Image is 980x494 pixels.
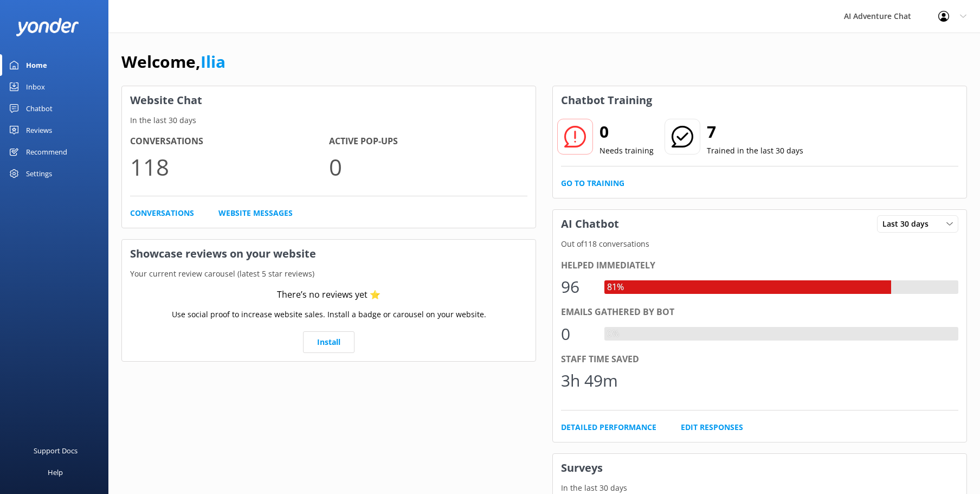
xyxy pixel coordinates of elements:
[303,331,354,353] a: Install
[122,114,536,126] p: In the last 30 days
[604,280,627,294] div: 81%
[26,119,52,141] div: Reviews
[561,259,958,273] div: Helped immediately
[26,141,67,163] div: Recommend
[882,218,935,230] span: Last 30 days
[218,207,293,219] a: Website Messages
[329,134,528,149] h4: Active Pop-ups
[121,49,225,75] h1: Welcome,
[26,98,53,119] div: Chatbot
[26,54,47,76] div: Home
[561,352,958,367] div: Staff time saved
[130,207,194,219] a: Conversations
[681,421,743,433] a: Edit Responses
[130,134,329,149] h4: Conversations
[201,50,225,73] a: Ilia
[604,327,622,341] div: 0%
[26,163,52,184] div: Settings
[34,440,78,461] div: Support Docs
[561,274,594,300] div: 96
[26,76,45,98] div: Inbox
[130,149,329,185] p: 118
[707,119,803,145] h2: 7
[553,210,627,238] h3: AI Chatbot
[561,177,624,189] a: Go to Training
[122,86,536,114] h3: Website Chat
[707,145,803,157] p: Trained in the last 30 days
[599,145,654,157] p: Needs training
[561,421,656,433] a: Detailed Performance
[553,238,966,250] p: Out of 118 conversations
[553,86,660,114] h3: Chatbot Training
[48,461,63,483] div: Help
[122,240,536,268] h3: Showcase reviews on your website
[122,268,536,280] p: Your current review carousel (latest 5 star reviews)
[16,18,79,36] img: yonder-white-logo.png
[561,305,958,319] div: Emails gathered by bot
[329,149,528,185] p: 0
[553,454,966,482] h3: Surveys
[561,321,594,347] div: 0
[599,119,654,145] h2: 0
[561,368,618,394] div: 3h 49m
[172,309,486,320] p: Use social proof to increase website sales. Install a badge or carousel on your website.
[553,482,966,494] p: In the last 30 days
[277,288,381,302] div: There’s no reviews yet ⭐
